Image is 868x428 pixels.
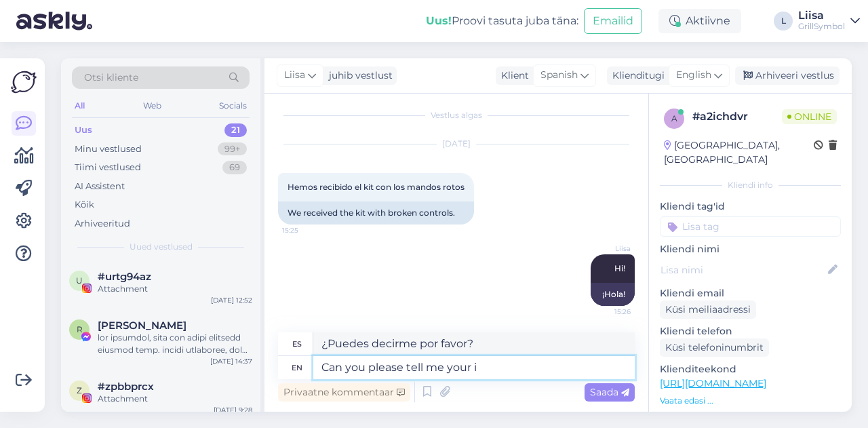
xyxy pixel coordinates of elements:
[98,271,151,283] span: #urtg94az
[798,10,860,32] a: LiisaGrillSymbol
[292,332,302,355] div: es
[11,69,37,95] img: Askly Logo
[278,383,410,402] div: Privaatne kommentaar
[735,66,840,85] div: Arhiveeri vestlus
[278,109,635,121] div: Vestlus algas
[75,198,94,212] div: Kõik
[660,179,841,191] div: Kliendi info
[278,201,474,225] div: We received the kit with broken controls.
[210,356,252,366] div: [DATE] 14:37
[292,356,302,379] div: en
[75,142,142,156] div: Minu vestlused
[660,300,756,319] div: Küsi meiliaadressi
[664,138,814,167] div: [GEOGRAPHIC_DATA], [GEOGRAPHIC_DATA]
[222,161,247,174] div: 69
[288,182,465,192] span: Hemos recibido el kit con los mandos rotos
[660,395,841,407] p: Vaata edasi ...
[692,109,782,125] div: # a2ichdvr
[75,180,125,193] div: AI Assistent
[580,307,631,317] span: 15:26
[98,393,252,405] div: Attachment
[782,109,837,124] span: Online
[98,332,252,356] div: lor ipsumdol, sita con adipi elitsedd eiusmod temp. incidi utlaboree, dol magnaa enima minim veni...
[671,113,677,123] span: a
[774,12,793,31] div: L
[798,21,845,32] div: GrillSymbol
[798,10,845,21] div: Liisa
[211,295,252,305] div: [DATE] 12:52
[591,283,635,306] div: ¡Hola!
[426,14,452,27] b: Uus!
[660,377,766,389] a: [URL][DOMAIN_NAME]
[313,332,635,355] textarea: ¿Puedes decirme por favor?
[130,241,193,253] span: Uued vestlused
[676,68,711,83] span: English
[214,405,252,415] div: [DATE] 9:28
[98,283,252,295] div: Attachment
[76,275,83,286] span: u
[218,142,247,156] div: 99+
[77,385,82,395] span: z
[660,362,841,376] p: Klienditeekond
[216,97,250,115] div: Socials
[140,97,164,115] div: Web
[282,225,333,235] span: 15:25
[313,356,635,379] textarea: Can you please tell me your i
[98,381,154,393] span: #zpbbprcx
[607,69,665,83] div: Klienditugi
[75,161,141,174] div: Tiimi vestlused
[660,216,841,237] input: Lisa tag
[590,386,629,398] span: Saada
[660,286,841,300] p: Kliendi email
[660,199,841,214] p: Kliendi tag'id
[84,71,138,85] span: Otsi kliente
[658,9,741,33] div: Aktiivne
[278,138,635,150] div: [DATE]
[496,69,529,83] div: Klient
[75,217,130,231] div: Arhiveeritud
[614,263,625,273] span: Hi!
[580,244,631,254] span: Liisa
[426,13,578,29] div: Proovi tasuta juba täna:
[323,69,393,83] div: juhib vestlust
[75,123,92,137] div: Uus
[72,97,87,115] div: All
[660,324,841,338] p: Kliendi telefon
[540,68,578,83] span: Spanish
[660,262,825,277] input: Lisa nimi
[224,123,247,137] div: 21
[660,242,841,256] p: Kliendi nimi
[660,338,769,357] div: Küsi telefoninumbrit
[584,8,642,34] button: Emailid
[77,324,83,334] span: R
[98,319,186,332] span: Robert Szulc
[284,68,305,83] span: Liisa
